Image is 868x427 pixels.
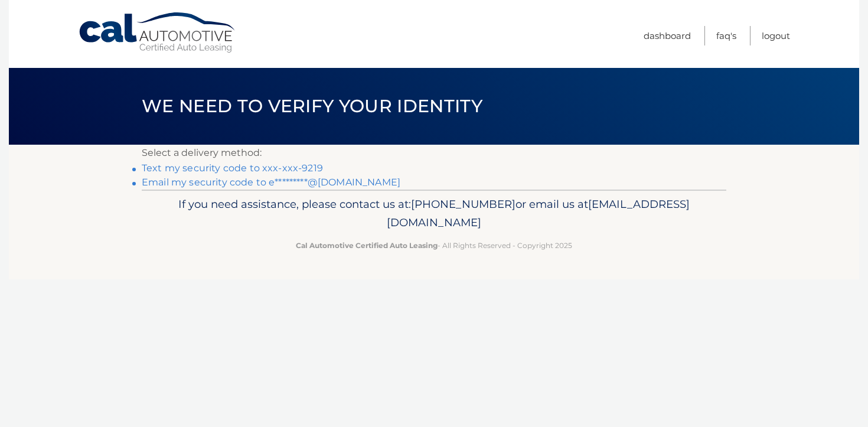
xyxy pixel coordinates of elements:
[644,26,691,45] a: Dashboard
[149,195,719,233] p: If you need assistance, please contact us at: or email us at
[716,26,736,45] a: FAQ's
[78,12,237,54] a: Cal Automotive
[296,241,438,250] strong: Cal Automotive Certified Auto Leasing
[142,145,726,161] p: Select a delivery method:
[149,239,719,252] p: - All Rights Reserved - Copyright 2025
[142,177,400,188] a: Email my security code to e*********@[DOMAIN_NAME]
[411,197,515,211] span: [PHONE_NUMBER]
[142,162,323,174] a: Text my security code to xxx-xxx-9219
[142,95,482,117] span: We need to verify your identity
[762,26,790,45] a: Logout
